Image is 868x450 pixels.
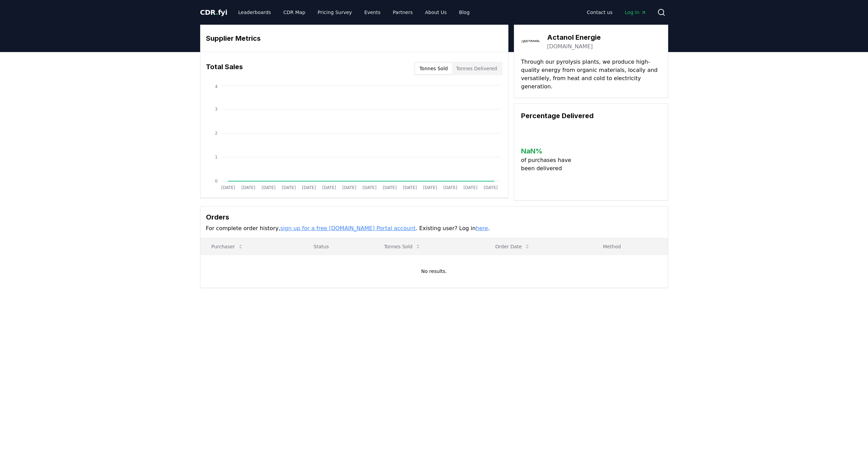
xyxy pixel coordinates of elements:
[322,185,336,190] tspan: [DATE]
[362,185,376,190] tspan: [DATE]
[619,6,651,18] a: Log in
[383,185,397,190] tspan: [DATE]
[200,8,228,17] a: CDR.fyi
[200,255,668,288] td: No results.
[521,146,577,156] h3: NaN %
[215,179,218,184] tspan: 0
[419,6,452,18] a: About Us
[282,185,296,190] tspan: [DATE]
[215,131,218,136] tspan: 2
[415,63,452,74] button: Tonnes Sold
[312,6,357,18] a: Pricing Survey
[403,185,417,190] tspan: [DATE]
[216,8,218,16] span: .
[221,185,235,190] tspan: [DATE]
[423,185,437,190] tspan: [DATE]
[483,185,497,190] tspan: [DATE]
[597,243,662,250] p: Method
[241,185,255,190] tspan: [DATE]
[280,225,416,232] a: sign up for a free [DOMAIN_NAME] Portal account
[581,6,651,18] nav: Main
[581,6,618,18] a: Contact us
[200,8,228,16] span: CDR fyi
[206,212,662,222] h3: Orders
[521,32,540,51] img: Actanol Energie-logo
[233,6,475,18] nav: Main
[278,6,311,18] a: CDR Map
[452,63,501,74] button: Tonnes Delivered
[215,107,218,112] tspan: 3
[359,6,386,18] a: Events
[463,185,477,190] tspan: [DATE]
[206,240,249,253] button: Purchaser
[547,32,601,42] h3: Actanol Energie
[261,185,275,190] tspan: [DATE]
[342,185,356,190] tspan: [DATE]
[215,155,218,160] tspan: 1
[308,243,367,250] p: Status
[547,42,593,51] a: [DOMAIN_NAME]
[625,9,646,16] span: Log in
[521,111,661,121] h3: Percentage Delivered
[206,62,243,75] h3: Total Sales
[476,225,488,232] a: here
[521,58,661,91] p: Through our pyrolysis plants, we produce high-quality energy from organic materials, locally and ...
[206,224,662,233] p: For complete order history, . Existing user? Log in .
[443,185,457,190] tspan: [DATE]
[206,33,503,43] h3: Supplier Metrics
[387,6,418,18] a: Partners
[379,240,426,253] button: Tonnes Sold
[215,84,218,89] tspan: 4
[490,240,535,253] button: Order Date
[233,6,276,18] a: Leaderboards
[454,6,475,18] a: Blog
[521,156,577,173] p: of purchases have been delivered
[302,185,316,190] tspan: [DATE]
